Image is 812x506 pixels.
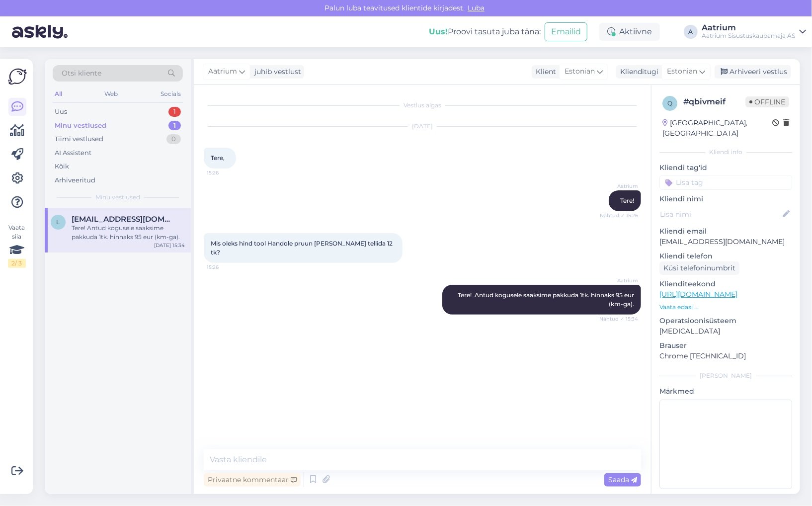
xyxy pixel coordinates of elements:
[659,303,792,312] p: Vaata edasi ...
[429,26,541,38] div: Proovi tasuta juba täna:
[159,87,183,100] div: Socials
[55,175,95,185] div: Arhiveeritud
[662,118,772,139] div: [GEOGRAPHIC_DATA], [GEOGRAPHIC_DATA]
[667,99,672,107] span: q
[659,340,792,351] p: Brauser
[659,194,792,204] p: Kliendi nimi
[57,218,60,226] span: l
[55,148,91,158] div: AI Assistent
[659,226,792,237] p: Kliendi email
[702,24,806,40] a: AatriumAatrium Sisustuskaubamaja AS
[55,107,67,117] div: Uus
[620,197,634,204] span: Tere!
[168,107,181,117] div: 1
[55,121,106,131] div: Minu vestlused
[154,242,185,249] div: [DATE] 15:34
[659,371,792,380] div: [PERSON_NAME]
[659,148,792,157] div: Kliendi info
[660,209,781,220] input: Lisa nimi
[659,163,792,173] p: Kliendi tag'id
[659,175,792,190] input: Lisa tag
[211,240,394,256] span: Mis oleks hind tool Handole pruun [PERSON_NAME] tellida 12 tk?
[702,32,795,40] div: Aatrium Sisustuskaubamaja AS
[8,223,26,268] div: Vaata siia
[715,65,791,79] div: Arhiveeri vestlus
[103,87,120,100] div: Web
[95,193,140,202] span: Minu vestlused
[62,68,101,79] span: Otsi kliente
[616,67,658,77] div: Klienditugi
[659,237,792,247] p: [EMAIL_ADDRESS][DOMAIN_NAME]
[600,212,638,219] span: Nähtud ✓ 15:26
[53,87,64,100] div: All
[683,96,745,108] div: # qbivmeif
[8,67,27,86] img: Askly Logo
[168,121,181,131] div: 1
[659,326,792,337] p: [MEDICAL_DATA]
[667,66,697,77] span: Estonian
[55,162,69,171] div: Kõik
[745,96,789,107] span: Offline
[458,291,636,308] span: Tere! Antud kogusele saaksime pakkuda 1tk. hinnaks 95 eur (km-ga).
[204,101,641,110] div: Vestlus algas
[250,67,301,77] div: juhib vestlust
[207,169,244,176] span: 15:26
[684,25,698,39] div: A
[659,351,792,361] p: Chrome [TECHNICAL_ID]
[599,23,660,41] div: Aktiivne
[601,277,638,284] span: Aatrium
[465,3,487,12] span: Luba
[429,27,448,36] b: Uus!
[608,475,637,484] span: Saada
[702,24,795,32] div: Aatrium
[565,66,595,77] span: Estonian
[599,315,638,323] span: Nähtud ✓ 15:34
[659,279,792,289] p: Klienditeekond
[659,261,739,275] div: Küsi telefoninumbrit
[545,22,587,41] button: Emailid
[659,290,737,299] a: [URL][DOMAIN_NAME]
[659,251,792,261] p: Kliendi telefon
[659,316,792,326] p: Operatsioonisüsteem
[72,215,175,224] span: liis.tammann@hotmail.com
[208,66,237,77] span: Aatrium
[659,386,792,397] p: Märkmed
[532,67,556,77] div: Klient
[204,473,301,487] div: Privaatne kommentaar
[8,259,26,268] div: 2 / 3
[55,134,103,144] div: Tiimi vestlused
[601,182,638,190] span: Aatrium
[72,224,185,242] div: Tere! Antud kogusele saaksime pakkuda 1tk. hinnaks 95 eur (km-ga).
[207,263,244,271] span: 15:26
[166,134,181,144] div: 0
[211,154,225,162] span: Tere,
[204,122,641,131] div: [DATE]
